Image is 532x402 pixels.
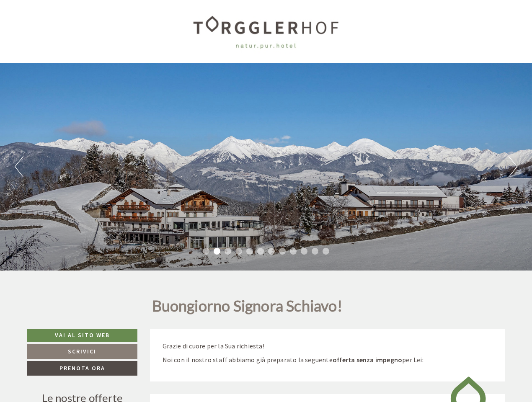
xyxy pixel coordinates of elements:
a: Scrivici [27,344,137,359]
button: Next [509,156,517,177]
h1: Buongiorno Signora Schiavo! [152,298,342,319]
p: Grazie di cuore per la Sua richiesta! [163,341,493,351]
strong: offerta senza impegno [333,356,402,364]
button: Previous [15,156,23,177]
a: Vai al sito web [27,329,137,342]
a: Prenota ora [27,361,137,376]
p: Noi con il nostro staff abbiamo già preparato la seguente per Lei: [163,355,493,365]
